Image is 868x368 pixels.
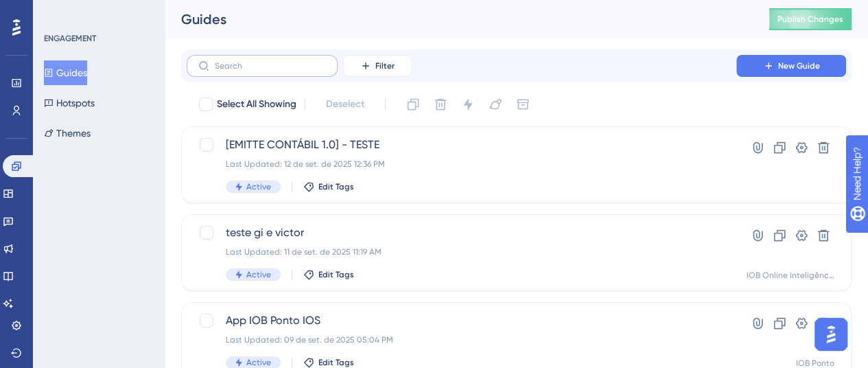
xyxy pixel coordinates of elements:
span: New Guide [778,60,820,71]
input: Search [215,61,326,71]
div: Guides [181,10,735,29]
span: [EMITTE CONTÁBIL 1.0] - TESTE [226,137,697,153]
button: Themes [44,121,91,146]
button: Guides [44,60,87,85]
span: Edit Tags [318,357,354,368]
button: Publish Changes [769,8,852,30]
span: Edit Tags [318,181,354,192]
button: Hotspots [44,91,95,115]
span: Publish Changes [777,14,843,25]
span: Deselect [326,96,364,113]
div: Last Updated: 12 de set. de 2025 12:36 PM [226,159,697,170]
span: Edit Tags [318,269,354,280]
div: ENGAGEMENT [44,33,96,44]
button: Edit Tags [303,357,354,368]
span: Need Help? [32,3,86,20]
span: Filter [375,60,395,71]
span: Active [246,269,271,280]
button: Edit Tags [303,181,354,192]
span: Active [246,357,271,368]
div: Last Updated: 09 de set. de 2025 05:04 PM [226,334,697,345]
span: teste gi e victor [226,225,697,241]
button: Deselect [314,92,377,117]
div: IOB Online Inteligência [747,270,834,281]
span: Select All Showing [217,96,296,113]
span: App IOB Ponto IOS [226,312,697,329]
button: Edit Tags [303,269,354,280]
iframe: UserGuiding AI Assistant Launcher [810,314,852,355]
button: New Guide [736,55,846,77]
span: Active [246,181,271,192]
button: Filter [343,55,412,77]
div: Last Updated: 11 de set. de 2025 11:19 AM [226,246,697,257]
